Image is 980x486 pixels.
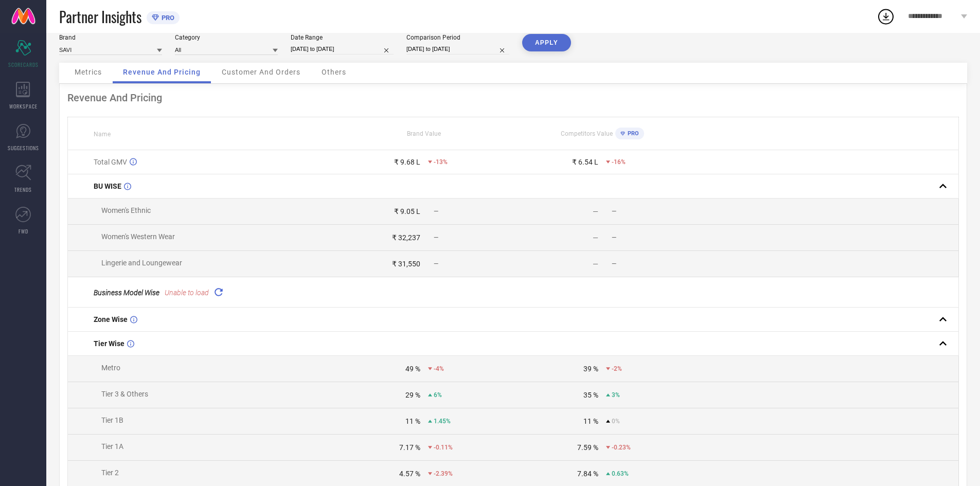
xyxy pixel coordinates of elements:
[211,285,226,299] div: Reload "Business Model Wise "
[434,418,451,425] span: 1.45%
[434,208,438,215] span: —
[291,44,394,55] input: Select date range
[94,339,124,348] span: Tier Wise
[407,130,441,137] span: Brand Value
[101,232,175,241] span: Women's Western Wear
[94,315,128,323] span: Zone Wise
[625,130,639,137] span: PRO
[434,391,442,399] span: 6%
[94,131,111,138] span: Name
[434,365,444,372] span: -4%
[612,470,629,477] span: 0.63%
[101,416,123,424] span: Tier 1B
[9,102,38,110] span: WORKSPACE
[406,34,509,41] div: Comparison Period
[159,14,174,22] span: PRO
[612,418,620,425] span: 0%
[101,469,119,477] span: Tier 2
[405,365,420,373] div: 49 %
[612,365,622,372] span: -2%
[94,158,127,166] span: Total GMV
[392,260,420,268] div: ₹ 31,550
[291,34,394,41] div: Date Range
[59,6,141,27] span: Partner Insights
[434,260,438,267] span: —
[101,390,148,398] span: Tier 3 & Others
[572,158,598,166] div: ₹ 6.54 L
[101,259,182,267] span: Lingerie and Loungewear
[14,186,32,193] span: TRENDS
[577,443,598,452] div: 7.59 %
[394,158,420,166] div: ₹ 9.68 L
[434,158,448,166] span: -13%
[405,417,420,425] div: 11 %
[593,260,598,268] div: —
[101,364,120,372] span: Metro
[612,208,616,215] span: —
[94,289,159,297] span: Business Model Wise
[405,391,420,399] div: 29 %
[165,289,209,297] span: Unable to load
[522,34,571,51] button: APPLY
[19,227,28,235] span: FWD
[593,233,598,242] div: —
[75,68,102,76] span: Metrics
[583,417,598,425] div: 11 %
[577,470,598,478] div: 7.84 %
[67,92,959,104] div: Revenue And Pricing
[94,182,121,190] span: BU WISE
[612,391,620,399] span: 3%
[612,158,626,166] span: -16%
[612,260,616,267] span: —
[399,470,420,478] div: 4.57 %
[59,34,162,41] div: Brand
[434,234,438,241] span: —
[101,442,123,451] span: Tier 1A
[612,444,631,451] span: -0.23%
[612,234,616,241] span: —
[434,470,453,477] span: -2.39%
[8,144,39,152] span: SUGGESTIONS
[561,130,613,137] span: Competitors Value
[101,206,151,214] span: Women's Ethnic
[406,44,509,55] input: Select comparison period
[123,68,201,76] span: Revenue And Pricing
[222,68,300,76] span: Customer And Orders
[593,207,598,215] div: —
[394,207,420,215] div: ₹ 9.05 L
[583,365,598,373] div: 39 %
[392,233,420,242] div: ₹ 32,237
[322,68,346,76] span: Others
[8,61,39,68] span: SCORECARDS
[583,391,598,399] div: 35 %
[434,444,453,451] span: -0.11%
[877,7,895,26] div: Open download list
[399,443,420,452] div: 7.17 %
[175,34,278,41] div: Category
